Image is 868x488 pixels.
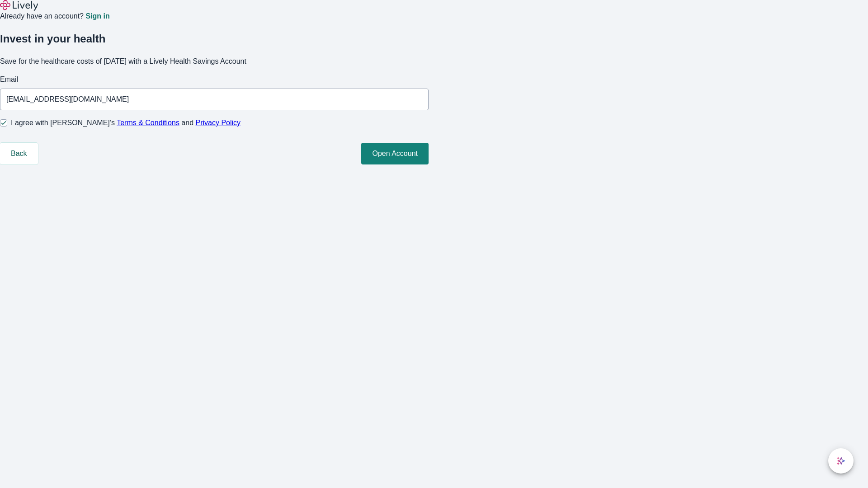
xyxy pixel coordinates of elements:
button: chat [828,448,854,474]
button: Open Account [361,143,429,164]
svg: Lively AI Assistant [836,456,845,465]
a: Privacy Policy [196,119,241,127]
span: I agree with [PERSON_NAME]’s and [11,117,241,128]
a: Sign in [85,13,109,20]
a: Terms & Conditions [117,119,179,127]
